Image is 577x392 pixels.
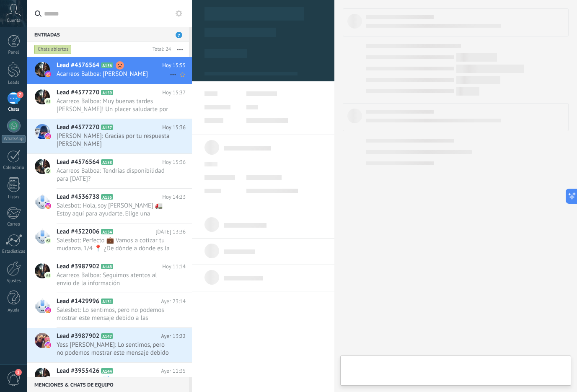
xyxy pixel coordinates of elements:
img: com.amocrm.amocrmwa.svg [45,238,51,244]
span: Lead #4577270 [57,123,99,132]
span: A144 [101,368,113,374]
div: Listas [2,195,26,200]
span: Lead #3987902 [57,332,99,340]
span: Cuenta [7,18,21,23]
img: instagram.svg [45,342,51,348]
img: com.amocrm.amocrmwa.svg [45,273,51,278]
span: Acarreos Balboa: Tendrías disponibilidad para [DATE]? [57,167,170,183]
span: Acarreos Balboa: 📄 ZIENTTE PANAMA COT. [PHONE_NUMBER].pdf [57,376,170,392]
span: Lead #4576564 [57,158,99,166]
span: Acarreos Balboa: Muy buenas tardes [PERSON_NAME]! Un placer saludarte por esta via [57,97,170,113]
span: 7 [17,91,23,98]
span: A147 [101,333,113,339]
div: Chats [2,107,26,112]
div: Calendario [2,165,26,171]
span: Lead #4576564 [57,61,99,70]
span: Salesbot: Lo sentimos, pero no podemos mostrar este mensaje debido a las restricciones de Instagr... [57,306,170,322]
span: Ayer 11:35 [161,367,186,375]
a: Lead #4522006 A154 [DATE] 13:36 Salesbot: Perfecto 💼 Vamos a cotizar tu mudanza. 1/4 📍 ¿De dónde ... [27,223,192,258]
span: Salesbot: Perfecto 💼 Vamos a cotizar tu mudanza. 1/4 📍 ¿De dónde a dónde es la mudanza? (envíame ... [57,236,170,252]
a: Lead #4576564 A158 Hoy 15:36 Acarreos Balboa: Tendrías disponibilidad para [DATE]? [27,154,192,188]
img: instagram.svg [45,203,51,209]
a: Lead #4577270 A159 Hoy 15:37 Acarreos Balboa: Muy buenas tardes [PERSON_NAME]! Un placer saludart... [27,84,192,119]
span: Lead #1429996 [57,297,99,306]
div: Ajustes [2,278,26,284]
span: Hoy 15:55 [162,61,186,70]
img: instagram.svg [45,133,51,139]
img: com.amocrm.amocrmwa.svg [45,168,51,174]
span: 1 [15,369,22,376]
span: Hoy 15:37 [162,88,186,97]
a: Lead #1429996 A131 Ayer 23:14 Salesbot: Lo sentimos, pero no podemos mostrar este mensaje debido ... [27,293,192,327]
a: Lead #4536738 A155 Hoy 14:23 Salesbot: Hola, soy [PERSON_NAME] 🚛 Estoy aquí para ayudarte. Elige ... [27,189,192,223]
img: com.amocrm.amocrmwa.svg [45,99,51,104]
div: Correo [2,222,26,227]
span: Hoy 15:36 [162,123,186,132]
span: Lead #4522006 [57,228,99,236]
div: WhatsApp [2,135,26,143]
span: Ayer 13:22 [161,332,186,340]
span: Salesbot: Hola, soy [PERSON_NAME] 🚛 Estoy aquí para ayudarte. Elige una opción: 1️⃣ Cotizar mudan... [57,202,170,218]
div: Panel [2,50,26,55]
span: Lead #3955426 [57,367,99,375]
span: Yess [PERSON_NAME]: Lo sentimos, pero no podemos mostrar este mensaje debido a las restricciones ... [57,341,170,357]
span: A155 [101,194,113,200]
div: Estadísticas [2,249,26,254]
span: A158 [101,159,113,165]
span: 7 [176,32,182,38]
span: Hoy 14:23 [162,193,186,201]
span: Ayer 23:14 [161,297,186,306]
span: A157 [101,125,113,130]
span: Lead #4536738 [57,193,99,201]
span: Hoy 11:14 [162,262,186,271]
img: instagram.svg [45,71,51,77]
a: Lead #4577270 A157 Hoy 15:36 [PERSON_NAME]: Gracias por tu respuesta [PERSON_NAME] [27,119,192,153]
div: Total: 24 [149,45,171,54]
a: Lead #3987902 A147 Ayer 13:22 Yess [PERSON_NAME]: Lo sentimos, pero no podemos mostrar este mensa... [27,328,192,362]
a: Lead #3987902 A148 Hoy 11:14 Acarreos Balboa: Seguimos atentos al envio de la información [27,258,192,293]
div: Entradas [27,27,189,42]
a: Lead #4576564 A156 Hoy 15:55 Acarreos Balboa: [PERSON_NAME] [27,57,192,84]
span: Hoy 15:36 [162,158,186,166]
span: Acarreos Balboa: Seguimos atentos al envio de la información [57,271,170,287]
span: [DATE] 13:36 [155,228,186,236]
span: Lead #3987902 [57,262,99,271]
div: Leads [2,80,26,86]
span: A148 [101,264,113,269]
span: [PERSON_NAME]: Gracias por tu respuesta [PERSON_NAME] [57,132,170,148]
span: Lead #4577270 [57,88,99,97]
span: A154 [101,229,113,234]
div: Menciones & Chats de equipo [27,377,189,392]
span: A159 [101,90,113,95]
span: A156 [101,62,113,68]
span: A131 [101,299,113,304]
div: Chats abiertos [34,44,72,55]
img: instagram.svg [45,307,51,313]
span: Acarreos Balboa: [PERSON_NAME] [57,70,170,78]
div: Ayuda [2,308,26,313]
